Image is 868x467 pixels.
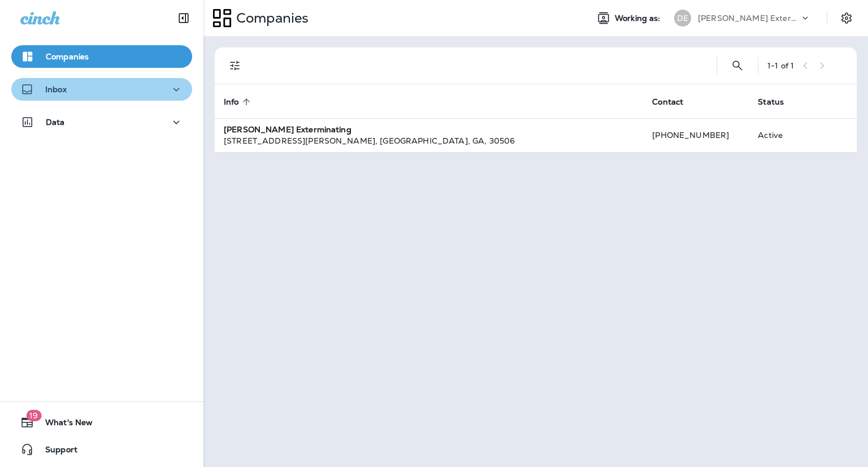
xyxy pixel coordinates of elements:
td: Active [749,118,814,152]
span: Info [224,97,239,107]
div: [STREET_ADDRESS][PERSON_NAME] , [GEOGRAPHIC_DATA] , GA , 30506 [224,135,634,146]
span: Support [34,445,77,459]
span: Contact [652,97,698,107]
div: 1 - 1 of 1 [767,61,794,70]
button: Collapse Sidebar [168,7,199,29]
span: Contact [652,97,683,107]
button: Inbox [11,78,192,101]
span: 19 [26,410,41,421]
button: 19What's New [11,411,192,434]
p: Companies [46,52,89,61]
strong: [PERSON_NAME] Exterminating [224,124,351,135]
p: Inbox [45,85,67,94]
button: Search Companies [726,54,749,77]
button: Companies [11,45,192,68]
button: Support [11,438,192,461]
span: What's New [34,418,93,431]
p: [PERSON_NAME] Exterminating [698,14,800,23]
button: Settings [836,8,857,28]
span: Status [758,97,798,107]
button: Filters [224,54,246,77]
td: [PHONE_NUMBER] [643,118,749,152]
span: Working as: [615,14,663,23]
span: Status [758,97,784,107]
p: Companies [232,10,309,27]
span: Info [224,97,254,107]
p: Data [46,118,65,127]
button: Data [11,111,192,133]
div: DE [674,10,691,27]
